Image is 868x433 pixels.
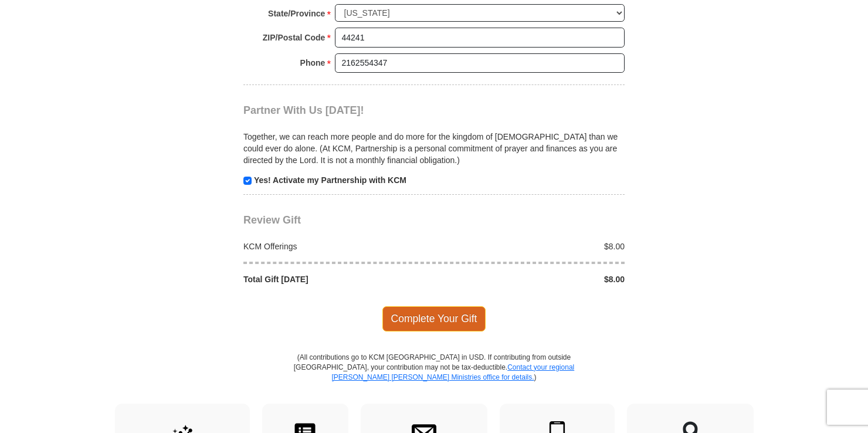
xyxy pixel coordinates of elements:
strong: Phone [300,55,325,71]
span: Review Gift [243,214,301,226]
div: $8.00 [434,241,631,252]
span: Partner With Us [DATE]! [243,104,364,116]
p: (All contributions go to KCM [GEOGRAPHIC_DATA] in USD. If contributing from outside [GEOGRAPHIC_D... [293,353,575,404]
strong: Yes! Activate my Partnership with KCM [254,175,406,185]
strong: State/Province [268,5,325,22]
strong: ZIP/Postal Code [263,29,325,46]
a: Contact your regional [PERSON_NAME] [PERSON_NAME] Ministries office for details. [331,363,574,381]
p: Together, we can reach more people and do more for the kingdom of [DEMOGRAPHIC_DATA] than we coul... [243,131,625,166]
span: Complete Your Gift [382,306,486,331]
div: $8.00 [434,273,631,285]
div: Total Gift [DATE] [238,273,435,285]
div: KCM Offerings [238,241,435,252]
